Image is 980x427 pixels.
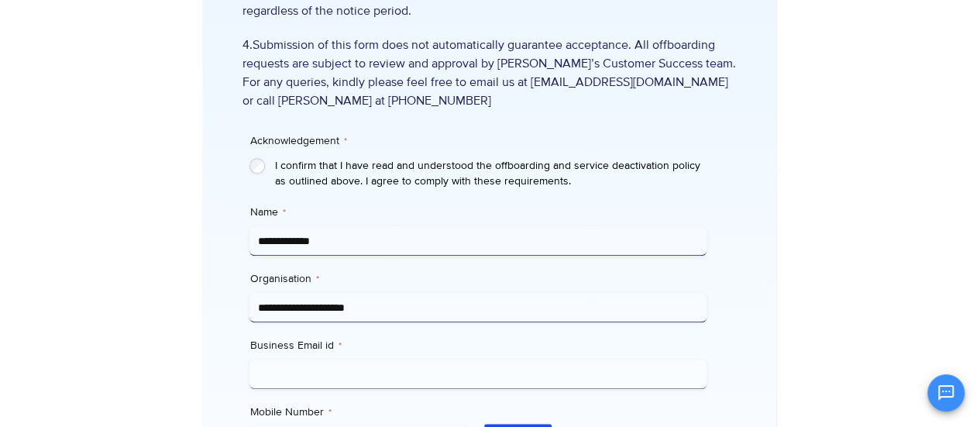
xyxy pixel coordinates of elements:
legend: Acknowledgement [249,133,346,149]
label: Organisation [249,271,707,287]
label: Name [249,205,707,220]
label: Business Email id [249,338,707,353]
button: Open chat [927,374,965,412]
span: 4.Submission of this form does not automatically guarantee acceptance. All offboarding requests a... [242,36,738,110]
label: Mobile Number [249,405,472,420]
label: I confirm that I have read and understood the offboarding and service deactivation policy as outl... [274,158,707,189]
